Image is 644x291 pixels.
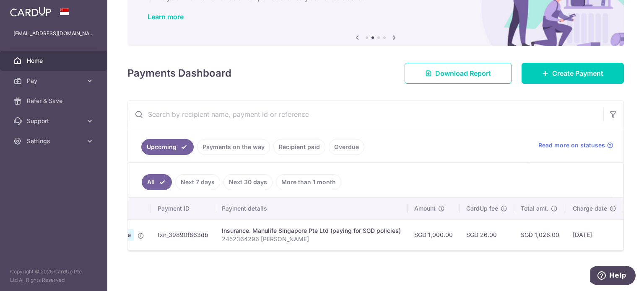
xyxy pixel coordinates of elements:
[223,174,273,190] a: Next 30 days
[566,219,623,250] td: [DATE]
[222,235,401,243] p: 2452364296 [PERSON_NAME]
[151,219,215,250] td: txn_39890f863db
[552,68,603,78] span: Create Payment
[13,29,94,38] p: [EMAIL_ADDRESS][DOMAIN_NAME]
[27,117,82,125] span: Support
[522,63,624,84] a: Create Payment
[215,198,408,219] th: Payment details
[414,204,436,213] span: Amount
[128,101,603,128] input: Search by recipient name, payment id or reference
[408,219,460,250] td: SGD 1,000.00
[127,66,231,81] h4: Payments Dashboard
[405,63,512,84] a: Download Report
[27,77,82,85] span: Pay
[590,266,636,287] iframe: Opens a widget where you can find more information
[460,219,514,250] td: SGD 26.00
[151,198,215,219] th: Payment ID
[27,97,82,105] span: Refer & Save
[435,68,491,78] span: Download Report
[142,174,172,190] a: All
[10,7,51,17] img: CardUp
[27,57,82,65] span: Home
[27,137,82,145] span: Settings
[466,204,498,213] span: CardUp fee
[175,174,220,190] a: Next 7 days
[222,227,401,235] div: Insurance. Manulife Singapore Pte Ltd (paying for SGD policies)
[197,139,270,155] a: Payments on the way
[273,139,325,155] a: Recipient paid
[141,139,194,155] a: Upcoming
[521,204,548,213] span: Total amt.
[276,174,341,190] a: More than 1 month
[329,139,364,155] a: Overdue
[148,13,184,21] a: Learn more
[538,141,605,149] span: Read more on statuses
[538,141,613,149] a: Read more on statuses
[514,219,566,250] td: SGD 1,026.00
[573,204,607,213] span: Charge date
